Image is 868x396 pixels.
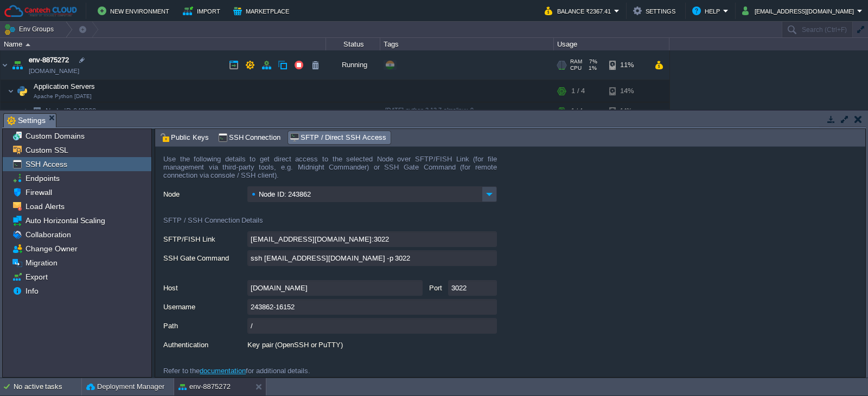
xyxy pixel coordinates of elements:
button: Deployment Manager [86,381,164,392]
a: Node ID:243862 [44,106,98,115]
span: SFTP / Direct SSH Access [290,132,386,144]
img: AMDAwAAAACH5BAEAAAAALAAAAAABAAEAAAICRAEAOw== [23,102,29,119]
label: SFTP/FISH Link [163,231,246,245]
a: [DOMAIN_NAME] [29,66,79,76]
div: 11% [609,50,644,80]
img: Cantech Cloud [4,4,78,18]
a: Application ServersApache Python [DATE] [33,82,97,90]
img: AMDAwAAAACH5BAEAAAAALAAAAAABAAEAAAICRAEAOw== [10,50,25,80]
img: AMDAwAAAACH5BAEAAAAALAAAAAABAAEAAAICRAEAOw== [25,43,30,46]
button: Help [692,4,723,17]
label: Username [163,299,246,313]
label: Host [163,280,246,294]
button: [EMAIL_ADDRESS][DOMAIN_NAME] [742,4,857,17]
a: SSH Access [23,159,69,169]
button: Settings [633,4,679,17]
div: 14% [609,102,644,119]
div: 14% [609,80,644,102]
span: Settings [7,114,46,127]
span: Node ID: [46,107,73,115]
label: Node [163,186,246,200]
button: New Environment [98,4,173,17]
span: 243862 [44,106,98,115]
a: Migration [23,258,59,268]
div: SFTP / SSH Connection Details [163,205,497,231]
span: CPU [570,65,582,72]
span: [DATE]-python-3.13.7-almalinux-9 [385,107,474,113]
a: Change Owner [23,244,79,254]
a: Auto Horizontal Scaling [23,216,107,225]
button: Marketplace [233,4,292,17]
label: Path [163,318,246,332]
a: Export [23,272,49,282]
button: Balance ₹2367.41 [545,4,614,17]
div: Usage [554,38,669,50]
div: Tags [381,38,553,50]
span: SSH Connection [218,132,281,144]
label: Authentication [163,337,246,350]
div: No active tasks [14,378,81,395]
div: Status [327,38,380,50]
a: Custom SSL [23,145,70,155]
span: Public Keys [160,132,209,144]
button: Env Groups [4,22,58,37]
span: Application Servers [33,82,97,91]
a: Endpoints [23,173,61,183]
span: Apache Python [DATE] [34,93,92,100]
a: env-8875272 [29,55,69,66]
img: AMDAwAAAACH5BAEAAAAALAAAAAABAAEAAAICRAEAOw== [15,80,30,102]
label: Port [425,280,446,294]
a: Load Alerts [23,202,66,211]
button: Import [183,4,224,17]
img: AMDAwAAAACH5BAEAAAAALAAAAAABAAEAAAICRAEAOw== [29,102,44,119]
a: Firewall [23,187,54,197]
div: Name [1,38,325,50]
label: SSH Gate Command [163,250,246,264]
a: Collaboration [23,230,73,239]
a: documentation [200,367,246,375]
span: RAM [570,59,582,65]
a: Custom Domains [23,131,86,141]
div: Running [326,50,380,80]
div: 1 / 4 [571,102,583,119]
span: 1% [586,65,597,72]
button: env-8875272 [178,381,231,392]
img: AMDAwAAAACH5BAEAAAAALAAAAAABAAEAAAICRAEAOw== [8,80,14,102]
span: 7% [586,59,597,65]
div: Key pair (OpenSSH or PuTTY) [247,337,497,353]
div: Use the following details to get direct access to the selected Node over SFTP/FISH Link (for file... [163,155,497,186]
div: 1 / 4 [571,80,585,102]
div: Refer to the for additional details. [163,356,497,375]
a: Info [23,286,40,296]
img: AMDAwAAAACH5BAEAAAAALAAAAAABAAEAAAICRAEAOw== [1,50,9,80]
